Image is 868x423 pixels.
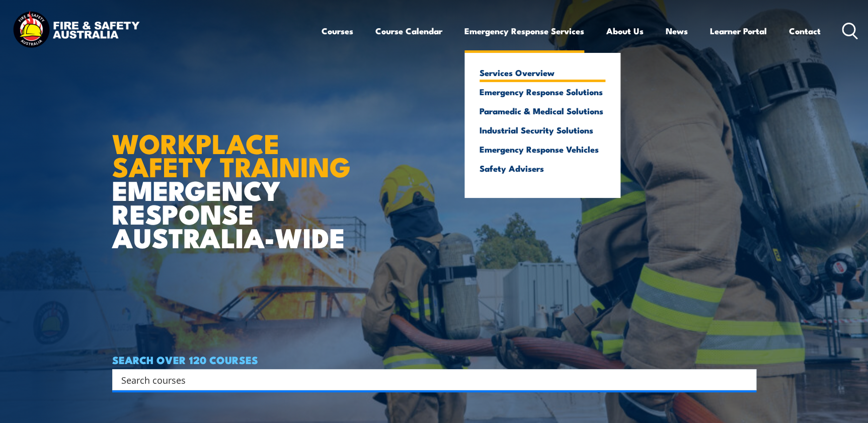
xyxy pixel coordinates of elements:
[480,164,605,173] a: Safety Advisers
[112,121,351,187] strong: WORKPLACE SAFETY TRAINING
[789,18,821,44] a: Contact
[739,373,753,387] button: Search magnifier button
[606,18,644,44] a: About Us
[480,106,605,115] a: Paramedic & Medical Solutions
[322,18,353,44] a: Courses
[710,18,767,44] a: Learner Portal
[480,68,605,77] a: Services Overview
[112,354,756,365] h4: SEARCH OVER 120 COURSES
[464,18,584,44] a: Emergency Response Services
[666,18,688,44] a: News
[480,145,605,154] a: Emergency Response Vehicles
[480,125,605,134] a: Industrial Security Solutions
[375,18,442,44] a: Course Calendar
[112,106,358,249] h1: EMERGENCY RESPONSE AUSTRALIA-WIDE
[480,87,605,96] a: Emergency Response Solutions
[123,373,736,387] form: Search form
[121,372,734,387] input: Search input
